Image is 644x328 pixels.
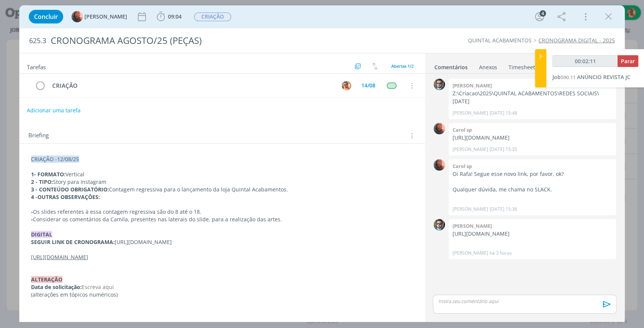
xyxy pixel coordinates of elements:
span: [DATE] 15:48 [490,110,517,117]
button: 09:04 [155,11,184,23]
p: [URL][DOMAIN_NAME] [453,230,612,238]
span: [PERSON_NAME] [84,14,127,19]
p: [PERSON_NAME] [453,110,488,117]
img: arrow-down-up.svg [372,63,378,70]
strong: SEGUIR LINK DE CRONOGRAMA: [31,238,115,246]
p: Oi Rafa! Segue esse novo link, por favor, ok? [453,170,612,178]
strong: ALTERAÇÃO [31,276,62,283]
p: [PERSON_NAME] [453,206,488,213]
button: 4 [534,11,546,23]
span: 09:04 [168,13,182,20]
strong: - [31,208,33,215]
b: [PERSON_NAME] [453,222,492,229]
span: Concluir [34,14,58,20]
span: 625.3 [29,37,46,45]
span: CRIAÇÃO [194,12,231,21]
div: dialog [19,5,625,322]
span: há 3 horas [490,250,512,256]
p: [PERSON_NAME] [453,250,488,256]
p: Z:\Criacao\2025\QUINTAL ACABAMENTOS\REDES SOCIAIS\[DATE] [453,90,612,105]
button: Parar [618,55,638,67]
span: Briefing [28,131,49,141]
a: Timesheet [508,60,535,71]
p: Contagem regressiva para o lançamento da loja Quintal Acabamentos. [31,186,413,193]
button: C[PERSON_NAME] [72,11,127,22]
button: Adicionar uma tarefa [26,104,81,117]
img: C [434,159,445,171]
span: Vertical [65,171,84,178]
button: CRIAÇÃO [194,12,232,22]
span: Parar [621,58,635,65]
p: Story para Instagram [31,178,413,186]
button: Concluir [29,10,63,23]
img: C [434,123,445,134]
strong: 4 -OUTRAS OBSERVAÇÕES: [31,193,100,201]
img: V [342,81,351,90]
div: CRONOGRAMA AGOSTO/25 (PEÇAS) [48,31,368,50]
p: (alterações em tópicos numéricos) [31,291,413,298]
p: Considerar os comentários da Camila, presentes nas laterais do slide, para a realização das artes. [31,216,413,223]
strong: 3 - CONTEÚDO OBRIGATÓRIO: [31,186,109,193]
b: Carol sp [453,126,472,133]
u: [URL][DOMAIN_NAME] [31,253,88,261]
div: 4 [540,10,546,17]
span: ANÚNCIO REVISTA JC [577,73,630,81]
div: CRIAÇÃO [49,81,334,90]
span: 590.11 [561,74,576,81]
img: C [72,11,83,22]
p: [URL][DOMAIN_NAME] [31,238,413,246]
a: Job590.11ANÚNCIO REVISTA JC [552,73,630,81]
div: Anexos [479,64,497,71]
img: R [434,219,445,230]
strong: Data de solicitação: [31,283,82,291]
a: QUINTAL ACABAMENTOS [468,37,532,44]
p: [URL][DOMAIN_NAME] [453,134,612,141]
p: [PERSON_NAME] [453,146,488,153]
a: CRONOGRAMA DIGITAL - 2025 [538,37,615,44]
span: [DATE] 15:35 [490,146,517,153]
div: 14/08 [361,83,375,88]
strong: 2 - TIPO: [31,178,53,185]
p: Qualquer dúvida, me chama no SLACK. [453,186,612,193]
button: V [341,80,352,91]
b: Carol sp [453,163,472,169]
span: [DATE] 15:36 [490,206,517,213]
strong: - [31,216,33,223]
p: Os slides referentes à essa contagem regressiva são do 8 até o 18. [31,208,413,216]
a: Comentários [434,60,468,71]
span: Abertas 1/2 [391,63,414,69]
strong: 1- FORMATO: [31,171,65,178]
strong: DIGITAL [31,231,52,238]
img: R [434,79,445,90]
span: Tarefas [27,62,46,71]
span: CRIAÇÃO -12/08/25 [31,155,79,163]
b: [PERSON_NAME] [453,82,492,89]
span: Escreva aqui [82,283,114,291]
